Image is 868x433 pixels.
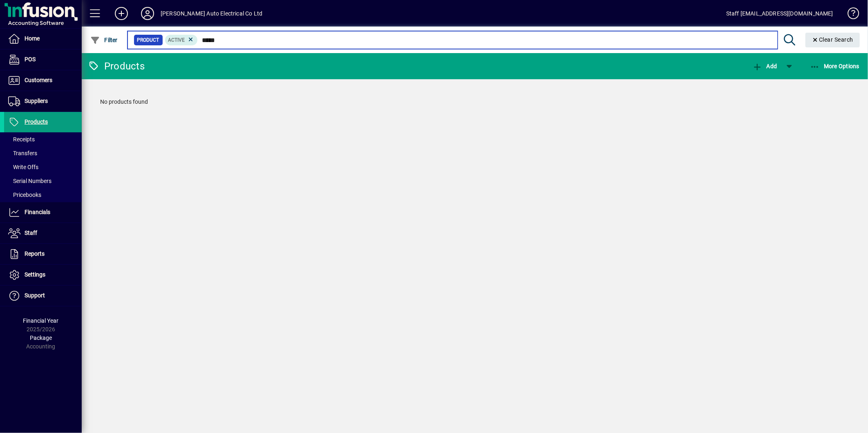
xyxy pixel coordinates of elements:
a: Home [4,29,82,49]
span: Financial Year [23,317,59,324]
a: Suppliers [4,91,82,112]
span: Package [30,335,52,341]
button: Add [750,59,779,74]
a: Transfers [4,146,82,160]
span: Active [168,37,185,43]
a: Customers [4,70,82,91]
span: Receipts [8,136,35,143]
a: Serial Numbers [4,174,82,188]
span: Support [25,292,45,299]
a: Staff [4,223,82,243]
span: More Options [810,63,860,69]
span: Suppliers [25,98,48,104]
span: Clear Search [812,36,854,43]
button: Filter [88,33,120,47]
a: Write Offs [4,160,82,174]
div: Staff [EMAIL_ADDRESS][DOMAIN_NAME] [726,7,833,20]
span: Product [137,36,159,44]
span: Products [25,118,48,125]
span: Reports [25,250,45,257]
a: Financials [4,202,82,223]
span: Customers [25,77,52,83]
span: Serial Numbers [8,178,51,184]
button: Profile [134,6,161,21]
span: Staff [25,230,37,236]
a: Support [4,286,82,306]
div: [PERSON_NAME] Auto Electrical Co Ltd [161,7,262,20]
div: Products [88,60,145,73]
div: No products found [92,89,858,114]
button: Add [108,6,134,21]
a: Knowledge Base [841,2,858,28]
span: Pricebooks [8,192,41,198]
a: POS [4,49,82,70]
mat-chip: Activation Status: Active [165,35,198,45]
span: Home [25,35,40,42]
span: Financials [25,209,50,215]
button: More Options [808,59,862,74]
a: Receipts [4,132,82,146]
span: Transfers [8,150,37,156]
span: POS [25,56,36,62]
button: Clear [805,33,860,47]
a: Reports [4,244,82,264]
span: Write Offs [8,164,38,170]
a: Settings [4,265,82,285]
span: Add [752,63,777,69]
span: Filter [90,37,118,43]
span: Settings [25,271,45,278]
a: Pricebooks [4,188,82,202]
